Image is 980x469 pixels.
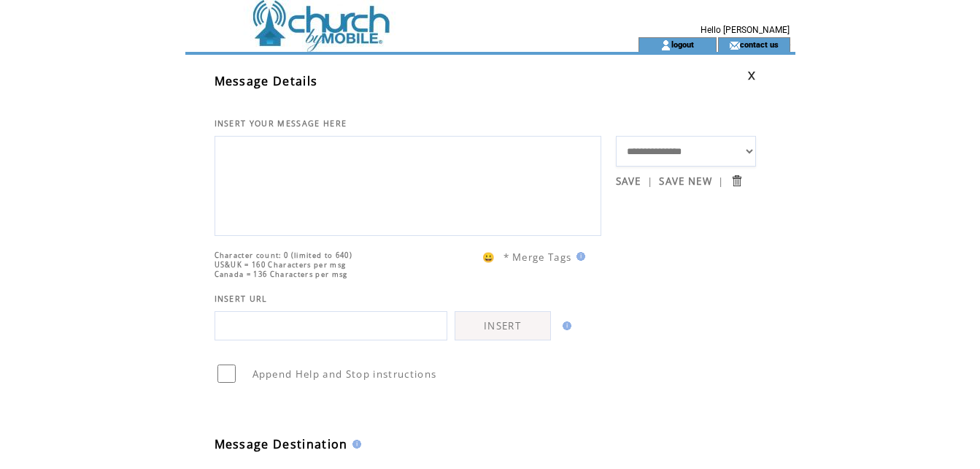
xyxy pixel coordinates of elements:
[503,251,572,264] span: * Merge Tags
[215,294,268,304] span: INSERT URL
[647,175,653,188] span: |
[729,39,740,51] img: contact_us_icon.gif
[215,270,348,279] span: Canada = 136 Characters per msg
[572,252,585,261] img: help.gif
[718,175,724,188] span: |
[730,174,744,188] input: Submit
[215,118,347,129] span: INSERT YOUR MESSAGE HERE
[660,39,671,51] img: account_icon.gif
[558,321,571,330] img: help.gif
[252,367,437,381] span: Append Help and Stop instructions
[740,39,779,49] a: contact us
[616,175,641,188] a: SAVE
[215,436,348,452] span: Message Destination
[215,251,353,260] span: Character count: 0 (limited to 640)
[215,260,347,270] span: US&UK = 160 Characters per msg
[671,39,694,49] a: logout
[659,175,712,188] a: SAVE NEW
[455,311,551,340] a: INSERT
[215,73,318,89] span: Message Details
[348,440,361,449] img: help.gif
[482,251,495,264] span: 😀
[701,25,790,35] span: Hello [PERSON_NAME]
